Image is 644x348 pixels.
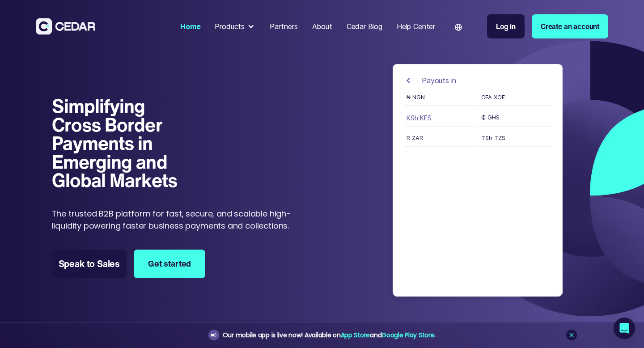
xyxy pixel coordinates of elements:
[309,17,336,36] a: About
[52,250,127,278] a: Speak to Sales
[210,331,217,339] img: announcement
[52,208,296,232] p: The trusted B2B platform for fast, secure, and scalable high-liquidity powering faster business p...
[312,21,332,32] div: About
[347,21,382,32] div: Cedar Blog
[479,113,552,127] button: ₵ GHS
[413,75,456,86] div: Payouts in
[496,21,516,32] div: Log in
[381,331,434,340] a: Google Play Store
[215,21,245,32] div: Products
[211,17,259,35] div: Products
[266,17,301,36] a: Partners
[270,21,298,32] div: Partners
[479,134,552,147] button: TSh TZS
[532,14,608,38] a: Create an account
[614,318,635,339] div: Open Intercom Messenger
[404,113,477,127] button: KSh KES
[479,93,552,106] button: CFA XOF
[397,21,435,32] div: Help Center
[177,17,204,36] a: Home
[404,93,477,106] button: ₦ NGN
[52,97,198,190] h1: Simplifying Cross Border Payments in Emerging and Global Markets
[341,331,370,340] a: App Store
[343,17,386,36] a: Cedar Blog
[404,134,477,147] button: R ZAR
[134,250,205,278] a: Get started
[487,14,525,38] a: Log in
[223,330,436,341] div: Our mobile app is live now! Available on and .
[180,21,200,32] div: Home
[393,17,439,36] a: Help Center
